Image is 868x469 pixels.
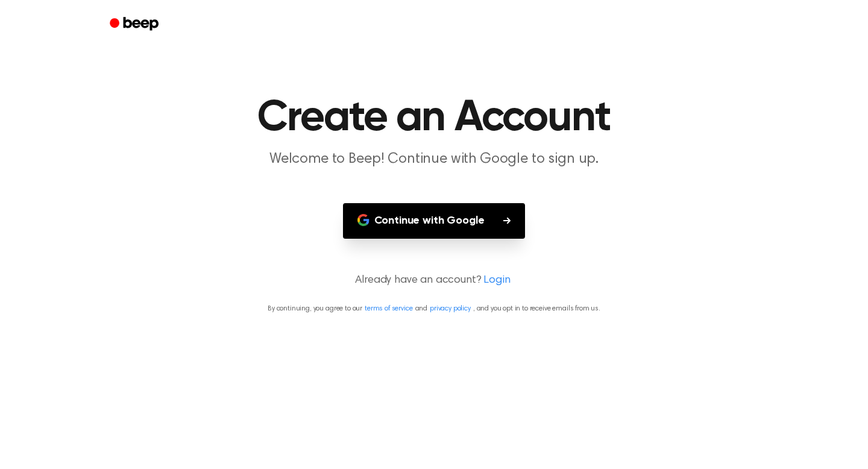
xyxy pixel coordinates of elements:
a: Login [483,272,510,289]
a: terms of service [365,305,412,312]
a: Beep [101,13,169,36]
h1: Create an Account [125,96,743,140]
button: Continue with Google [343,203,526,239]
p: Already have an account? [14,272,854,289]
p: By continuing, you agree to our and , and you opt in to receive emails from us. [14,303,854,314]
a: privacy policy [430,305,471,312]
p: Welcome to Beep! Continue with Google to sign up. [203,150,665,169]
